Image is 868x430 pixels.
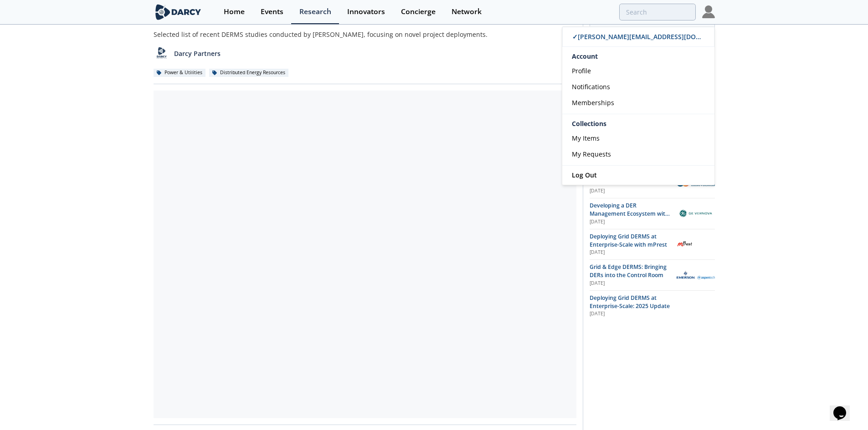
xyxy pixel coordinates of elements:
[590,202,670,226] span: Developing a DER Management Ecosystem with GE Vernova
[562,27,714,47] a: ✓[PERSON_NAME][EMAIL_ADDRESS][DOMAIN_NAME]
[590,294,670,310] span: Deploying Grid DERMS at Enterprise-Scale: 2025 Update
[572,82,610,91] span: Notifications
[209,69,289,77] div: Distributed Energy Resources
[562,130,714,146] a: My Items
[562,79,714,95] a: Notifications
[261,8,283,15] div: Events
[572,150,611,158] span: My Requests
[572,134,600,142] span: My Items
[452,8,482,15] div: Network
[562,166,714,185] a: Log Out
[619,4,696,20] input: Advanced Search
[590,187,670,195] div: [DATE]
[572,98,614,107] span: Memberships
[347,8,385,15] div: Innovators
[590,218,670,226] div: [DATE]
[590,263,667,279] span: Grid & Edge DERMS: Bringing DERs into the Control Room
[562,63,714,79] a: Profile
[702,5,715,18] img: Profile
[590,233,667,248] span: Deploying Grid DERMS at Enterprise-Scale with mPrest
[590,233,715,257] a: Deploying Grid DERMS at Enterprise-Scale with mPrest [DATE] mPrest
[562,47,714,63] div: Account
[572,32,736,41] span: ✓ [PERSON_NAME][EMAIL_ADDRESS][DOMAIN_NAME]
[401,8,436,15] div: Concierge
[572,66,591,75] span: Profile
[590,249,670,256] div: [DATE]
[830,394,859,421] iframe: chat widget
[677,271,715,279] img: Aspen Technology
[299,8,331,15] div: Research
[590,263,715,287] a: Grid & Edge DERMS: Bringing DERs into the Control Room [DATE] Aspen Technology
[562,117,714,130] div: Collections
[154,69,206,77] div: Power & Utilities
[590,280,670,287] div: [DATE]
[562,146,714,162] a: My Requests
[174,49,221,58] p: Darcy Partners
[590,310,670,318] div: [DATE]
[224,8,245,15] div: Home
[154,30,576,39] div: Selected list of recent DERMS studies conducted by [PERSON_NAME], focusing on novel project deplo...
[562,95,714,111] a: Memberships
[572,171,597,179] span: Log Out
[590,171,666,187] span: DERMS: How UKPN Manages DERs AND the Grid
[590,294,715,318] a: Deploying Grid DERMS at Enterprise-Scale: 2025 Update [DATE]
[590,202,715,226] a: Developing a DER Management Ecosystem with GE Vernova [DATE] GE Vernova
[677,236,693,252] img: mPrest
[154,4,203,20] img: logo-wide.svg
[677,207,715,220] img: GE Vernova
